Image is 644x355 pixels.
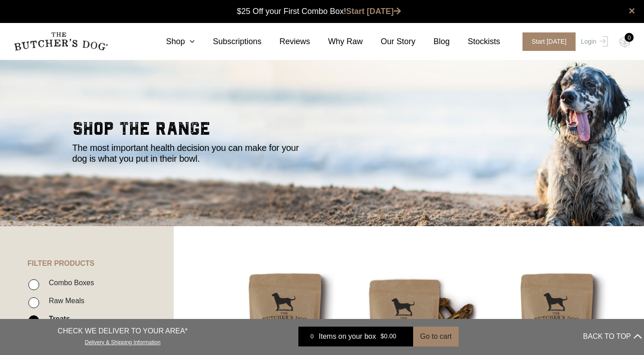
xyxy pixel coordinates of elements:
[305,332,319,341] div: 0
[380,333,384,340] span: $
[629,5,635,16] a: close
[619,36,630,48] img: TBD_Cart-Empty.png
[72,120,572,142] h2: shop the range
[513,32,579,51] a: Start [DATE]
[72,142,311,164] p: The most important health decision you can make for your dog is what you put in their bowl.
[44,277,94,289] label: Combo Boxes
[413,327,458,346] button: Go to cart
[522,32,576,51] span: Start [DATE]
[261,36,310,48] a: Reviews
[363,36,415,48] a: Our Story
[579,32,608,51] a: Login
[450,36,500,48] a: Stockists
[583,326,642,347] button: BACK TO TOP
[58,326,188,337] p: CHECK WE DELIVER TO YOUR AREA*
[148,36,195,48] a: Shop
[85,337,161,346] a: Delivery & Shipping Information
[415,36,450,48] a: Blog
[298,327,413,346] a: 0 Items on your box $0.00
[44,313,70,325] label: Treats
[319,331,376,342] span: Items on your box
[346,7,401,16] a: Start [DATE]
[195,36,261,48] a: Subscriptions
[44,295,84,307] label: Raw Meals
[310,36,363,48] a: Why Raw
[380,333,396,340] bdi: 0.00
[625,33,634,42] div: 0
